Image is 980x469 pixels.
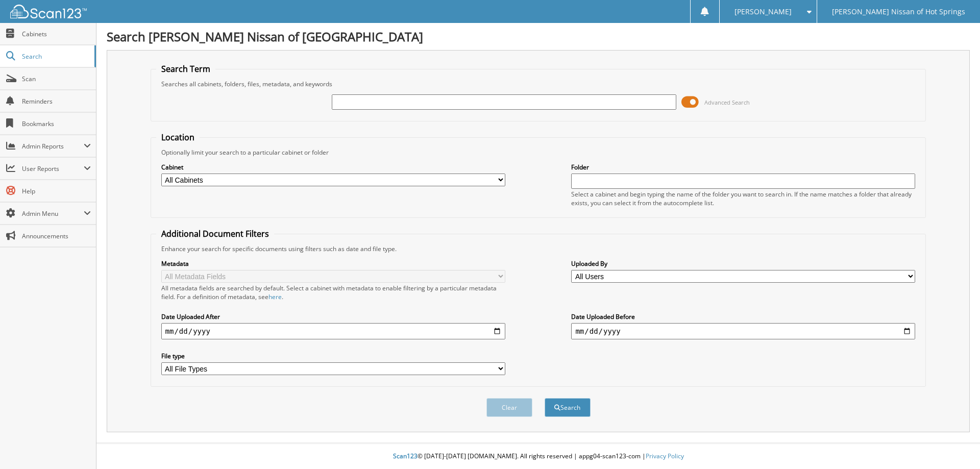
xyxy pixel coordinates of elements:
label: Date Uploaded Before [571,312,915,321]
span: Reminders [22,97,91,106]
span: Cabinets [22,30,91,38]
legend: Additional Document Filters [156,228,274,239]
span: Advanced Search [704,98,750,106]
button: Clear [486,398,532,417]
span: Announcements [22,232,91,240]
label: Uploaded By [571,259,915,268]
span: User Reports [22,164,84,173]
span: Admin Reports [22,142,84,151]
div: Enhance your search for specific documents using filters such as date and file type. [156,244,921,253]
input: start [161,323,505,339]
div: Optionally limit your search to a particular cabinet or folder [156,148,921,157]
img: scan123-logo-white.svg [10,5,87,18]
a: Privacy Policy [646,452,684,460]
span: Admin Menu [22,209,84,218]
span: Help [22,187,91,195]
div: Select a cabinet and begin typing the name of the folder you want to search in. If the name match... [571,190,915,207]
label: Cabinet [161,163,505,171]
span: [PERSON_NAME] [734,9,792,15]
div: All metadata fields are searched by default. Select a cabinet with metadata to enable filtering b... [161,284,505,301]
span: [PERSON_NAME] Nissan of Hot Springs [832,9,965,15]
span: Scan123 [393,452,418,460]
a: here [268,292,282,301]
legend: Location [156,132,200,143]
legend: Search Term [156,63,215,75]
h1: Search [PERSON_NAME] Nissan of [GEOGRAPHIC_DATA] [107,28,970,45]
input: end [571,323,915,339]
span: Scan [22,75,91,83]
span: Bookmarks [22,119,91,128]
label: Folder [571,163,915,171]
div: © [DATE]-[DATE] [DOMAIN_NAME]. All rights reserved | appg04-scan123-com | [96,444,980,469]
span: Search [22,52,89,61]
label: Metadata [161,259,505,268]
label: File type [161,352,505,360]
button: Search [545,398,591,417]
div: Searches all cabinets, folders, files, metadata, and keywords [156,80,921,88]
label: Date Uploaded After [161,312,505,321]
